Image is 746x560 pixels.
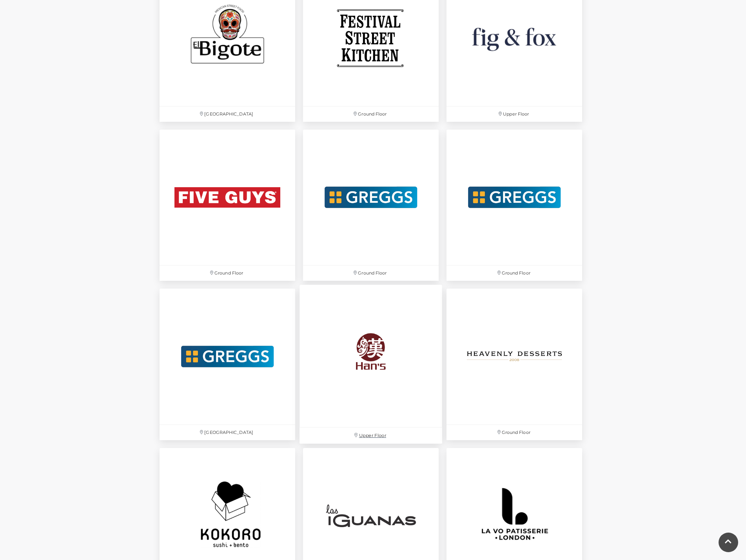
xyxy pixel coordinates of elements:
p: Ground Floor [447,266,582,281]
p: [GEOGRAPHIC_DATA] [160,107,295,122]
a: Ground Floor [156,126,299,285]
p: Ground Floor [160,266,295,281]
p: [GEOGRAPHIC_DATA] [160,425,295,440]
p: Upper Floor [299,428,442,444]
a: [GEOGRAPHIC_DATA] [156,285,299,444]
p: Ground Floor [303,266,439,281]
p: Ground Floor [303,107,439,122]
a: Ground Floor [443,126,586,285]
a: Upper Floor [296,281,447,448]
a: Ground Floor [299,126,443,285]
p: Upper Floor [447,107,582,122]
p: Ground Floor [447,425,582,440]
a: Ground Floor [443,285,586,444]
